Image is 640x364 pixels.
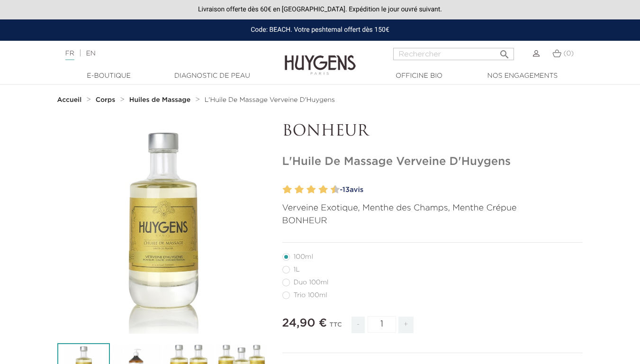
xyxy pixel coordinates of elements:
[282,279,340,286] label: Duo 100ml
[96,97,116,103] strong: Corps
[282,155,583,169] h1: L'Huile De Massage Verveine D'Huygens
[57,97,82,103] strong: Accueil
[205,97,335,103] span: L'Huile De Massage Verveine D'Huygens
[316,183,320,197] label: 7
[475,71,570,81] a: Nos engagements
[499,46,510,57] i: 
[86,50,95,57] a: EN
[282,253,325,261] label: 100ml
[61,48,260,59] div: |
[329,183,332,197] label: 9
[398,317,414,333] span: +
[129,97,190,103] strong: Huiles de Massage
[57,96,84,104] a: Accueil
[563,50,574,57] span: (0)
[293,183,296,197] label: 3
[165,71,260,81] a: Diagnostic de peau
[330,315,342,340] div: TTC
[65,50,74,60] a: FR
[96,96,117,104] a: Corps
[337,183,583,197] a: -13avis
[393,48,514,60] input: Rechercher
[281,183,284,197] label: 1
[352,317,365,333] span: -
[368,316,396,333] input: Quantité
[285,40,356,76] img: Huygens
[285,183,292,197] label: 2
[282,123,583,141] p: BONHEUR
[282,215,583,227] p: BONHEUR
[297,183,304,197] label: 4
[372,71,467,81] a: Officine Bio
[321,183,328,197] label: 8
[309,183,316,197] label: 6
[282,291,339,299] label: Trio 100ml
[282,266,311,273] label: 1L
[129,96,193,104] a: Huiles de Massage
[333,183,340,197] label: 10
[496,45,513,58] button: 
[343,186,350,193] span: 13
[282,202,583,215] p: Verveine Exotique, Menthe des Champs, Menthe Crépue
[282,318,327,329] span: 24,90 €
[305,183,308,197] label: 5
[62,71,156,81] a: E-Boutique
[205,96,335,104] a: L'Huile De Massage Verveine D'Huygens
